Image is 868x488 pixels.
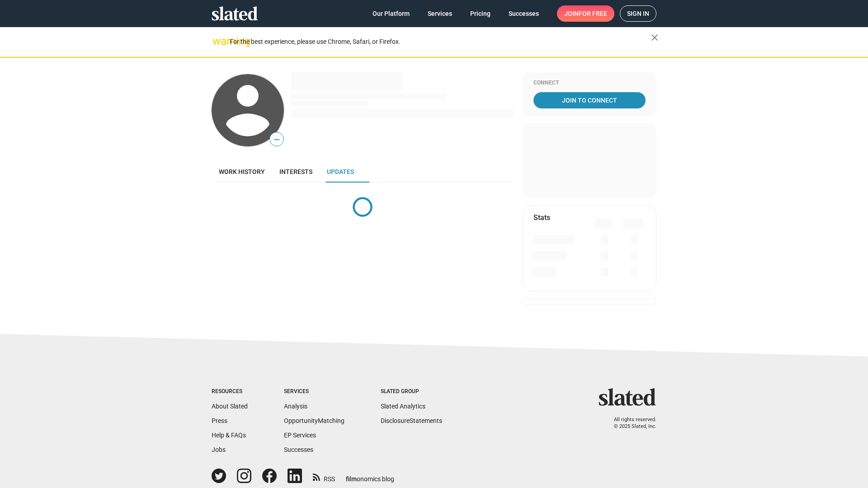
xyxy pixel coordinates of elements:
div: Connect [533,80,646,87]
a: Work history [212,161,272,183]
a: Successes [284,446,313,453]
p: All rights reserved. © 2025 Slated, Inc. [604,417,656,430]
span: Join To Connect [535,92,644,108]
span: Updates [327,168,354,175]
a: Slated Analytics [381,403,425,410]
mat-card-title: Stats [533,213,550,222]
a: Joinfor free [557,5,614,22]
div: Services [284,388,344,395]
span: Join [564,5,607,22]
a: Press [212,417,227,424]
a: About Slated [212,403,248,410]
a: DisclosureStatements [381,417,442,424]
mat-icon: warning [212,36,223,47]
span: film [346,475,357,483]
a: Help & FAQs [212,432,246,439]
span: Sign in [627,6,649,21]
div: Resources [212,388,248,395]
span: Work history [219,168,265,175]
a: Our Platform [365,5,417,22]
mat-icon: close [649,32,660,43]
a: Jobs [212,446,226,453]
a: EP Services [284,432,316,439]
a: OpportunityMatching [284,417,344,424]
a: Interests [272,161,320,183]
a: filmonomics blog [346,468,394,483]
a: Pricing [463,5,498,22]
span: Our Platform [373,5,410,22]
div: Slated Group [381,388,442,395]
span: Interests [279,168,312,175]
a: Sign in [620,5,656,22]
a: Services [420,5,459,22]
a: RSS [313,469,335,483]
a: Analysis [284,403,307,410]
div: For the best experience, please use Chrome, Safari, or Firefox. [230,36,651,48]
a: Successes [501,5,546,22]
span: — [270,134,283,145]
span: Services [428,5,452,22]
span: Successes [509,5,539,22]
span: for free [579,5,607,22]
span: Pricing [470,5,491,22]
a: Updates [320,161,361,183]
a: Join To Connect [533,92,646,108]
